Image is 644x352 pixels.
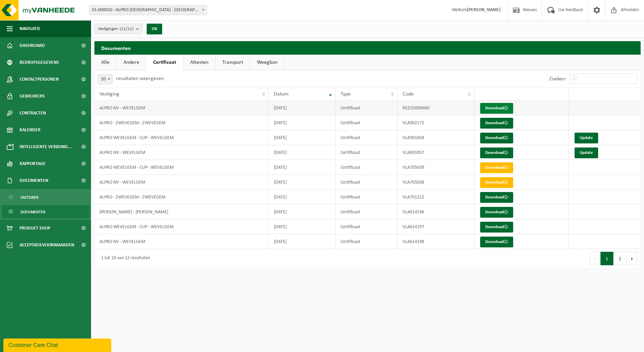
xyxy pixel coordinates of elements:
td: ALPRO NV - WEVELGEM [94,234,269,249]
a: Alle [94,55,116,70]
label: Zoeken: [549,76,566,82]
a: Transport [215,55,250,70]
span: 10 [98,74,113,84]
span: Code [403,91,414,97]
button: OK [147,24,162,34]
a: Download [480,147,513,158]
td: Certificaat [335,115,398,130]
span: Contactpersonen [20,71,59,88]
button: Vestigingen(11/11) [94,24,143,34]
a: Update [575,133,598,143]
span: Bedrijfsgegevens [20,54,59,71]
a: Download [480,103,513,114]
td: [DATE] [269,234,335,249]
td: [DATE] [269,145,335,160]
td: Certificaat [335,101,398,115]
td: VLA614198 [398,234,474,249]
span: 10 [98,75,112,84]
td: VLA701212 [398,190,474,205]
td: ALPRO NV - WEVELGEM [94,145,269,160]
td: Certificaat [335,175,398,190]
span: Documenten [21,206,46,218]
count: (11/11) [120,27,134,31]
a: Facturen [2,191,89,204]
span: Vestigingen [98,24,134,34]
a: Attesten [183,55,215,70]
td: [DATE] [269,219,335,234]
td: [DATE] [269,160,335,175]
a: Download [480,133,513,143]
button: Next [627,252,637,265]
td: VLA901858 [398,130,474,145]
a: Certificaat [146,55,183,70]
td: VLA901857 [398,145,474,160]
td: ALPRO - ZWEVEGEM - ZWEVEGEM [94,190,269,205]
td: VLA705639 [398,160,474,175]
a: Update [575,147,598,158]
label: resultaten weergeven [116,76,164,81]
a: Download [480,207,513,218]
td: ALPRO WEVELGEM - CUP - WEVELGEM [94,130,269,145]
td: Certificaat [335,219,398,234]
td: VLA614197 [398,219,474,234]
td: ALPRO - ZWEVEGEM - ZWEVEGEM [94,115,269,130]
span: Intelligente verbond... [20,138,72,155]
span: Kalender [20,121,40,138]
span: Facturen [21,191,38,204]
a: Download [480,222,513,233]
a: Download [480,192,513,203]
span: 01-000010 - ALPRO NV - WEVELGEM [89,5,207,15]
td: Certificaat [335,190,398,205]
button: 2 [614,252,627,265]
span: Acceptatievoorwaarden [20,237,74,253]
button: Previous [590,252,601,265]
td: [DATE] [269,115,335,130]
td: ALPRO WEVELGEM - CUP - WEVELGEM [94,219,269,234]
div: 1 tot 10 van 12 resultaten [98,252,150,265]
td: ALPRO WEVELGEM - CUP - WEVELGEM [94,160,269,175]
td: [PERSON_NAME] - [PERSON_NAME] [94,205,269,219]
td: VLA614196 [398,205,474,219]
td: VLA902172 [398,115,474,130]
td: Certificaat [335,234,398,249]
td: Certificaat [335,205,398,219]
span: Vestiging [99,91,119,97]
span: Navigatie [20,20,40,37]
a: Weegbon [250,55,284,70]
span: Rapportage [20,155,46,172]
td: VLA705638 [398,175,474,190]
td: ALPRO NV - WEVELGEM [94,101,269,115]
span: 01-000010 - ALPRO NV - WEVELGEM [89,5,207,15]
td: Certificaat [335,130,398,145]
strong: [PERSON_NAME] [467,7,501,12]
a: Download [480,118,513,129]
a: Download [480,237,513,247]
td: [DATE] [269,101,335,115]
span: Gebruikers [20,88,45,105]
a: Documenten [2,205,89,218]
h2: Documenten [94,41,641,54]
span: Product Shop [20,220,50,237]
span: Datum [274,91,289,97]
td: ALPRO NV - WEVELGEM [94,175,269,190]
span: Type [341,91,351,97]
td: Certificaat [335,160,398,175]
a: Download [480,177,513,188]
span: Documenten [20,172,48,189]
td: RED25009400 [398,101,474,115]
a: Download [480,162,513,173]
td: [DATE] [269,130,335,145]
span: Contracten [20,105,46,121]
td: [DATE] [269,175,335,190]
td: [DATE] [269,205,335,219]
td: [DATE] [269,190,335,205]
span: Dashboard [20,37,45,54]
iframe: chat widget [3,337,113,352]
a: Andere [117,55,146,70]
td: Certificaat [335,145,398,160]
button: 1 [601,252,614,265]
